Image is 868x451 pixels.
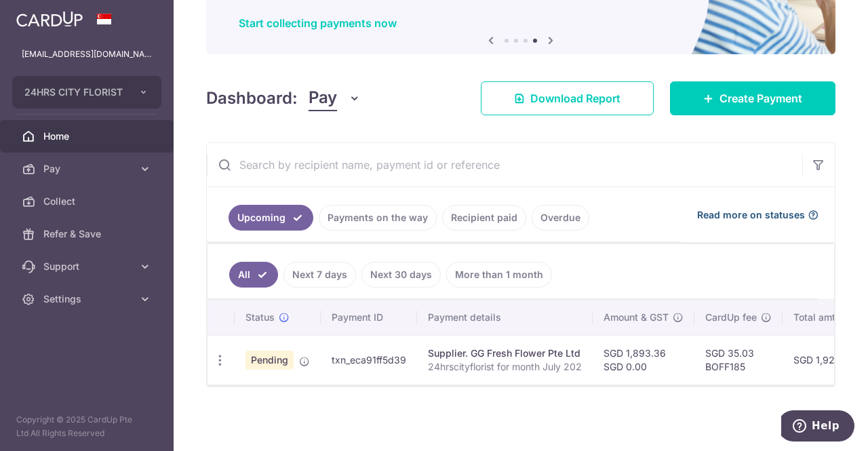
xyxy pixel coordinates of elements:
span: Refer & Save [43,227,133,241]
button: Pay [309,85,361,111]
button: 24HRS CITY FLORIST [12,76,161,109]
span: Pay [43,162,133,176]
iframe: Opens a widget where you can find more information [781,410,854,444]
a: Overdue [532,205,589,231]
a: Create Payment [670,81,835,115]
a: Upcoming [229,205,313,231]
td: SGD 35.03 BOFF185 [694,335,783,385]
span: Settings [43,292,133,306]
div: Supplier. GG Fresh Flower Pte Ltd [428,347,582,360]
a: Payments on the way [319,205,437,231]
th: Payment ID [321,300,417,335]
span: Status [245,311,275,324]
td: SGD 1,893.36 SGD 0.00 [593,335,694,385]
a: Recipient paid [442,205,526,231]
a: Next 7 days [283,262,356,288]
h4: Dashboard: [206,86,298,111]
span: Support [43,260,133,273]
span: Read more on statuses [697,208,805,222]
img: CardUp [16,11,83,27]
span: Collect [43,195,133,208]
span: 24HRS CITY FLORIST [24,85,125,99]
span: Download Report [530,90,620,106]
a: Start collecting payments now [239,16,397,30]
span: Pending [245,351,294,370]
span: CardUp fee [705,311,757,324]
span: Create Payment [719,90,802,106]
p: 24hrscityflorist for month July 202 [428,360,582,374]
th: Payment details [417,300,593,335]
span: Amount & GST [604,311,669,324]
a: Download Report [481,81,654,115]
span: Home [43,130,133,143]
td: txn_eca91ff5d39 [321,335,417,385]
td: SGD 1,928.39 [783,335,867,385]
a: Read more on statuses [697,208,818,222]
a: More than 1 month [446,262,552,288]
span: Total amt. [793,311,838,324]
a: All [229,262,278,288]
p: [EMAIL_ADDRESS][DOMAIN_NAME] [22,47,152,61]
input: Search by recipient name, payment id or reference [207,143,802,187]
span: Pay [309,85,337,111]
a: Next 30 days [361,262,441,288]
